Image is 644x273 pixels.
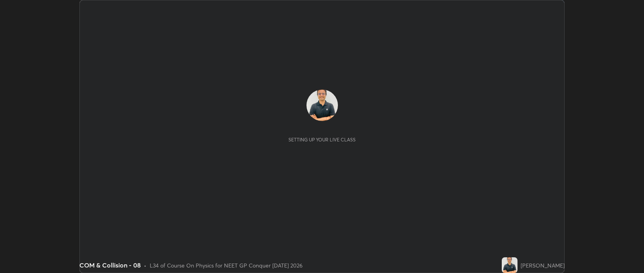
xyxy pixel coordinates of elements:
[144,261,147,269] div: •
[306,90,338,121] img: 37e60c5521b4440f9277884af4c92300.jpg
[521,261,565,269] div: [PERSON_NAME]
[288,137,356,143] div: Setting up your live class
[502,257,517,273] img: 37e60c5521b4440f9277884af4c92300.jpg
[150,261,303,269] div: L34 of Course On Physics for NEET GP Conquer [DATE] 2026
[79,260,141,270] div: COM & Collision - 08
